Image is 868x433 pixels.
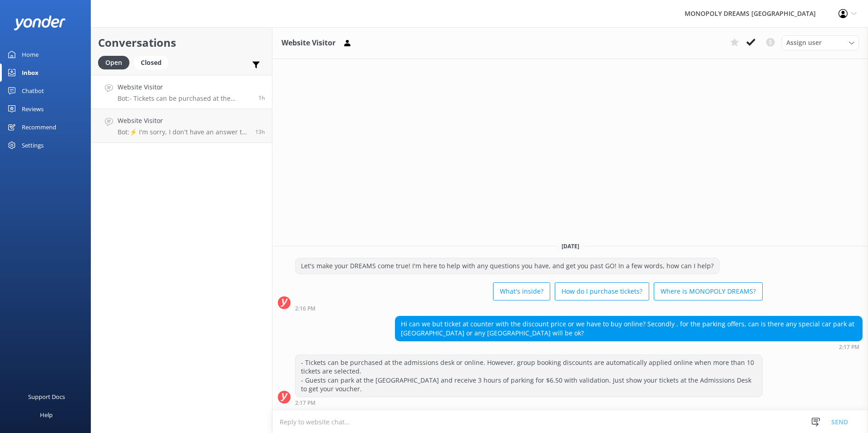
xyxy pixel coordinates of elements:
span: Oct 01 2025 02:20am (UTC +10:00) Australia/Sydney [255,128,265,136]
div: Recommend [22,118,56,136]
div: Closed [134,56,168,69]
p: Bot: - Tickets can be purchased at the admissions desk or online. However, group booking discount... [118,94,252,103]
div: - Tickets can be purchased at the admissions desk or online. However, group booking discounts are... [296,355,762,397]
div: Oct 01 2025 02:16pm (UTC +10:00) Australia/Sydney [295,305,763,311]
button: Where is MONOPOLY DREAMS? [654,282,763,300]
img: yonder-white-logo.png [14,15,66,30]
strong: 2:16 PM [295,306,316,311]
a: Website VisitorBot:- Tickets can be purchased at the admissions desk or online. However, group bo... [91,75,272,109]
div: Home [22,45,39,64]
div: Oct 01 2025 02:17pm (UTC +10:00) Australia/Sydney [395,344,863,350]
strong: 2:17 PM [839,344,859,350]
strong: 2:17 PM [295,400,316,406]
h3: Website Visitor [281,37,335,49]
a: Open [98,57,134,67]
div: Oct 01 2025 02:17pm (UTC +10:00) Australia/Sydney [295,399,763,406]
button: How do I purchase tickets? [555,282,649,300]
span: Oct 01 2025 02:17pm (UTC +10:00) Australia/Sydney [258,94,265,102]
div: Assign User [782,35,859,50]
div: Settings [22,136,44,154]
div: Chatbot [22,82,44,100]
a: Closed [134,57,173,67]
span: [DATE] [556,242,585,250]
h4: Website Visitor [118,82,252,92]
div: Support Docs [28,388,65,406]
div: Help [40,406,53,424]
div: Let's make your DREAMS come true! I'm here to help with any questions you have, and get you past ... [296,258,719,274]
div: Hi can we but ticket at counter with the discount price or we have to buy online? Secondly , for ... [395,316,862,340]
p: Bot: ⚡ I'm sorry, I don't have an answer to your question. Could you please try rephrasing your q... [118,128,248,136]
div: Reviews [22,100,44,118]
span: Assign user [786,38,822,48]
h4: Website Visitor [118,116,248,126]
a: Website VisitorBot:⚡ I'm sorry, I don't have an answer to your question. Could you please try rep... [91,109,272,143]
div: Inbox [22,64,39,82]
div: Open [98,56,129,69]
button: What's inside? [493,282,550,300]
h2: Conversations [98,34,265,51]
